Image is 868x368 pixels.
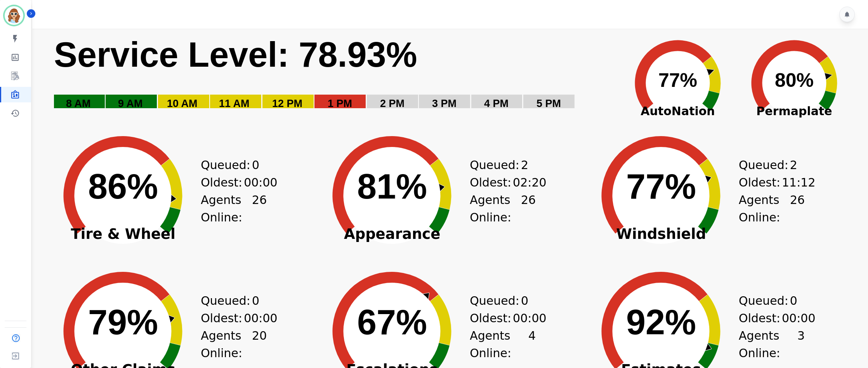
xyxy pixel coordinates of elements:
[201,191,267,226] div: Agents Online:
[739,309,797,327] div: Oldest:
[521,191,536,226] span: 26
[790,156,797,174] span: 2
[432,98,457,109] text: 3 PM
[528,327,536,362] span: 4
[739,174,797,191] div: Oldest:
[201,309,259,327] div: Oldest:
[739,191,805,226] div: Agents Online:
[201,292,259,309] div: Queued:
[790,292,797,309] span: 0
[219,98,250,109] text: 11 AM
[357,303,427,342] text: 67%
[782,309,815,327] span: 00:00
[5,6,23,25] img: Bordered avatar
[244,174,277,191] span: 00:00
[252,191,267,226] span: 26
[53,34,618,121] svg: Service Level: 0%
[201,327,267,362] div: Agents Online:
[521,156,528,174] span: 2
[167,98,198,109] text: 10 AM
[88,303,158,342] text: 79%
[118,98,143,109] text: 9 AM
[470,309,528,327] div: Oldest:
[272,98,302,109] text: 12 PM
[470,292,528,309] div: Queued:
[513,309,546,327] span: 00:00
[45,230,201,238] span: Tire & Wheel
[782,174,815,191] span: 11:12
[620,102,736,120] span: AutoNation
[536,98,561,109] text: 5 PM
[201,174,259,191] div: Oldest:
[513,174,546,191] span: 02:20
[314,230,470,238] span: Appearance
[470,327,536,362] div: Agents Online:
[54,35,417,74] text: Service Level: 78.93%
[380,98,404,109] text: 2 PM
[775,69,814,91] text: 80%
[252,156,259,174] span: 0
[739,327,805,362] div: Agents Online:
[658,69,697,91] text: 77%
[328,98,352,109] text: 1 PM
[470,191,536,226] div: Agents Online:
[470,156,528,174] div: Queued:
[626,303,696,342] text: 92%
[357,167,427,206] text: 81%
[521,292,528,309] span: 0
[252,327,267,362] span: 20
[626,167,696,206] text: 77%
[739,156,797,174] div: Queued:
[790,191,805,226] span: 26
[88,167,158,206] text: 86%
[244,309,277,327] span: 00:00
[66,98,91,109] text: 8 AM
[484,98,509,109] text: 4 PM
[252,292,259,309] span: 0
[797,327,805,362] span: 3
[583,230,739,238] span: Windshield
[201,156,259,174] div: Queued:
[739,292,797,309] div: Queued:
[736,102,852,120] span: Permaplate
[470,174,528,191] div: Oldest:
